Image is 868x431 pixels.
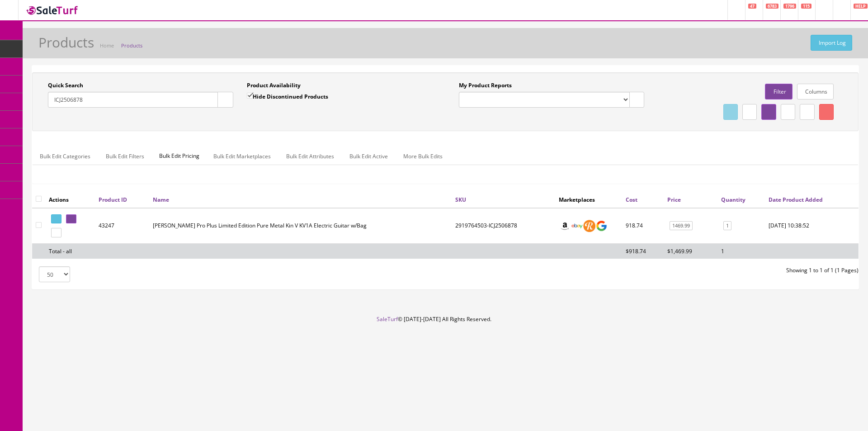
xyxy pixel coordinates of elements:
[121,42,142,49] a: Products
[153,196,169,204] a: Name
[38,35,94,50] h1: Products
[717,243,765,259] td: 1
[279,147,341,165] a: Bulk Edit Attributes
[100,42,114,49] a: Home
[25,4,80,16] img: SaleTurf
[342,147,395,165] a: Bulk Edit Active
[377,315,398,323] a: SaleTurf
[455,196,466,204] a: SKU
[206,147,278,165] a: Bulk Edit Marketplaces
[45,191,95,208] th: Actions
[95,208,149,244] td: 43247
[571,220,583,232] img: ebay
[854,4,868,9] span: HELP
[99,196,127,204] a: Product ID
[247,93,253,99] input: Hide Discontinued Products
[765,84,792,99] a: Filter
[459,81,512,90] label: My Product Reports
[670,221,693,231] a: 1469.99
[33,147,98,165] a: Bulk Edit Categories
[555,191,622,208] th: Marketplaces
[247,81,301,90] label: Product Availability
[801,4,811,9] span: 115
[667,196,681,204] a: Price
[797,84,834,99] a: Columns
[766,4,778,9] span: 6783
[48,92,218,108] input: Search
[664,243,717,259] td: $1,469.99
[247,92,328,101] label: Hide Discontinued Products
[149,208,452,244] td: Jackson Pro Plus Limited Edition Pure Metal Kin V KV1A Electric Guitar w/Bag
[45,243,95,259] td: Total - all
[622,208,664,244] td: 918.74
[396,147,450,165] a: More Bulk Edits
[595,220,608,232] img: google_shopping
[626,196,637,204] a: Cost
[783,4,796,9] span: 1796
[811,35,852,51] a: Import Log
[765,208,859,244] td: 2025-07-30 10:38:52
[622,243,664,259] td: $918.74
[721,196,745,204] a: Quantity
[583,220,595,232] img: reverb
[99,147,151,165] a: Bulk Edit Filters
[769,196,823,204] a: Date Product Added
[748,4,756,9] span: 47
[445,266,865,275] div: Showing 1 to 1 of 1 (1 Pages)
[559,220,571,232] img: amazon
[48,81,83,90] label: Quick Search
[152,147,206,165] span: Bulk Edit Pricing
[723,221,731,231] a: 1
[452,208,555,244] td: 2919764503-ICJ2506878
